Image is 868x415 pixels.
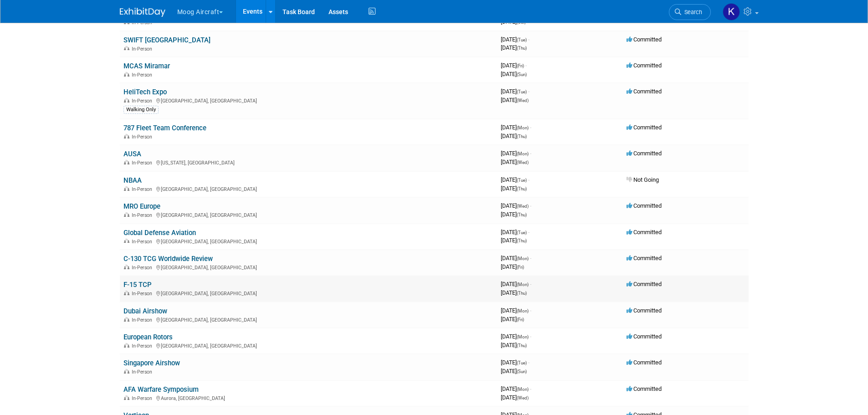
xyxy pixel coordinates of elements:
[517,37,527,42] span: (Tue)
[517,134,527,139] span: (Thu)
[517,72,527,77] span: (Sun)
[501,202,531,209] span: [DATE]
[627,62,662,69] span: Committed
[517,308,529,313] span: (Mon)
[501,71,527,77] span: [DATE]
[501,255,531,261] span: [DATE]
[132,317,155,323] span: In-Person
[530,307,531,314] span: -
[530,333,531,340] span: -
[501,342,527,348] span: [DATE]
[517,387,529,392] span: (Mon)
[123,150,141,158] a: AUSA
[123,36,211,44] a: SWIFT [GEOGRAPHIC_DATA]
[132,72,155,78] span: In-Person
[124,98,129,102] img: In-Person Event
[501,62,527,69] span: [DATE]
[123,211,493,218] div: [GEOGRAPHIC_DATA], [GEOGRAPHIC_DATA]
[517,212,527,217] span: (Thu)
[123,394,493,401] div: Aurora, [GEOGRAPHIC_DATA]
[501,176,529,183] span: [DATE]
[124,265,129,269] img: In-Person Event
[124,291,129,295] img: In-Person Event
[123,124,206,132] a: 787 Fleet Team Conference
[132,186,155,192] span: In-Person
[123,385,199,394] a: AFA Warfare Symposium
[123,307,167,315] a: Dubai Airshow
[501,88,529,95] span: [DATE]
[501,36,529,43] span: [DATE]
[124,46,129,51] img: In-Person Event
[124,369,129,374] img: In-Person Event
[501,368,527,374] span: [DATE]
[627,281,662,287] span: Committed
[517,89,527,94] span: (Tue)
[123,88,167,96] a: HeliTech Expo
[123,202,160,210] a: MRO Europe
[517,46,527,51] span: (Thu)
[525,62,527,69] span: -
[501,150,531,157] span: [DATE]
[517,98,529,103] span: (Wed)
[123,255,213,263] a: C-130 TCG Worldwide Review
[123,106,159,114] div: Walking Only
[530,150,531,157] span: -
[501,237,527,244] span: [DATE]
[123,185,493,192] div: [GEOGRAPHIC_DATA], [GEOGRAPHIC_DATA]
[124,186,129,191] img: In-Person Event
[123,229,196,237] a: Global Defense Aviation
[517,160,529,165] span: (Wed)
[501,263,524,270] span: [DATE]
[123,62,170,70] a: MCAS Miramar
[528,359,529,366] span: -
[123,263,493,271] div: [GEOGRAPHIC_DATA], [GEOGRAPHIC_DATA]
[132,395,155,401] span: In-Person
[132,343,155,349] span: In-Person
[132,46,155,52] span: In-Person
[528,88,529,95] span: -
[517,63,524,68] span: (Fri)
[681,9,702,15] span: Search
[124,343,129,348] img: In-Person Event
[530,124,531,131] span: -
[123,359,180,367] a: Singapore Airshow
[123,333,173,341] a: European Rotors
[517,395,529,400] span: (Wed)
[132,134,155,140] span: In-Person
[501,281,531,287] span: [DATE]
[501,229,529,236] span: [DATE]
[124,160,129,164] img: In-Person Event
[530,281,531,287] span: -
[627,176,659,183] span: Not Going
[124,317,129,322] img: In-Person Event
[530,385,531,392] span: -
[123,281,152,289] a: F-15 TCP
[517,230,527,235] span: (Tue)
[517,334,529,339] span: (Mon)
[517,369,527,374] span: (Sun)
[517,343,527,348] span: (Thu)
[123,97,493,104] div: [GEOGRAPHIC_DATA], [GEOGRAPHIC_DATA]
[132,369,155,375] span: In-Person
[517,186,527,191] span: (Thu)
[627,36,662,43] span: Committed
[501,124,531,131] span: [DATE]
[501,394,529,401] span: [DATE]
[627,333,662,340] span: Committed
[517,178,527,183] span: (Tue)
[669,4,711,20] a: Search
[132,98,155,104] span: In-Person
[123,316,493,323] div: [GEOGRAPHIC_DATA], [GEOGRAPHIC_DATA]
[528,229,529,236] span: -
[530,202,531,209] span: -
[124,72,129,77] img: In-Person Event
[132,291,155,297] span: In-Person
[132,212,155,218] span: In-Person
[517,291,527,296] span: (Thu)
[517,317,524,322] span: (Fri)
[723,3,740,20] img: Kathryn Germony
[501,385,531,392] span: [DATE]
[627,124,662,131] span: Committed
[123,289,493,297] div: [GEOGRAPHIC_DATA], [GEOGRAPHIC_DATA]
[517,265,524,270] span: (Fri)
